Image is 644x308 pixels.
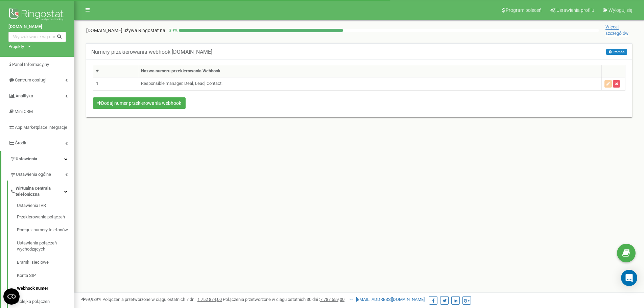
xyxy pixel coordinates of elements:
a: Ustawienia [1,151,74,167]
a: [EMAIL_ADDRESS][DOMAIN_NAME] [349,297,425,302]
span: Analityka [16,93,33,98]
a: Konta SIP [17,269,74,282]
span: Panel Informacyjny [12,62,49,67]
h5: Numery przekierowania webhook [DOMAIN_NAME] [91,49,212,55]
a: Bramki sieciowe [17,256,74,269]
td: Responsible manager. Deal, Lead, Contact. [138,77,601,90]
button: Open CMP widget [3,288,20,305]
a: Podłącz numery telefonów [17,224,74,237]
p: [DOMAIN_NAME] [86,27,165,34]
td: 1 [93,77,138,90]
span: Ustawienia ogólne [16,171,51,178]
span: Mini CRM [15,109,33,114]
a: Ustawienia połączeń wychodzących [17,237,74,256]
a: Wirtualna centrala telefoniczna [10,181,74,200]
a: Ustawienia ogólne [10,167,74,181]
span: Ustawienia [16,156,37,161]
span: Połączenia przetworzone w ciągu ostatnich 30 dni : [223,297,344,302]
span: Centrum obsługi [15,77,46,82]
span: Więcej szczegółów [605,24,628,36]
span: 99,989% [81,297,101,302]
th: # [93,65,138,77]
span: Wyloguj się [609,7,632,13]
a: Webhook numer [17,282,74,295]
p: 39 % [165,27,179,34]
span: Połączenia przetworzone w ciągu ostatnich 7 dni : [102,297,222,302]
button: Pomóc [606,49,627,55]
div: Open Intercom Messenger [621,270,637,286]
u: 7 787 559,00 [320,297,344,302]
span: App Marketplace integracje [15,125,67,130]
a: Ustawienia IVR [17,203,74,211]
div: Projekty [8,44,24,50]
span: Środki [15,140,27,145]
span: Ustawienia profilu [556,7,594,13]
th: Nazwa numeru przekierowania Webhook [138,65,601,77]
a: Przekierowanie połączeń [17,211,74,224]
a: [DOMAIN_NAME] [8,24,66,30]
button: Dodaj numer przekierowania webhook [93,97,186,109]
u: 1 752 874,00 [197,297,222,302]
span: używa Ringostat na [123,28,165,33]
img: Ringostat logo [8,7,66,24]
input: Wyszukiwanie wg numeru [8,32,66,42]
span: Program poleceń [506,7,542,13]
span: Wirtualna centrala telefoniczna [16,185,64,198]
